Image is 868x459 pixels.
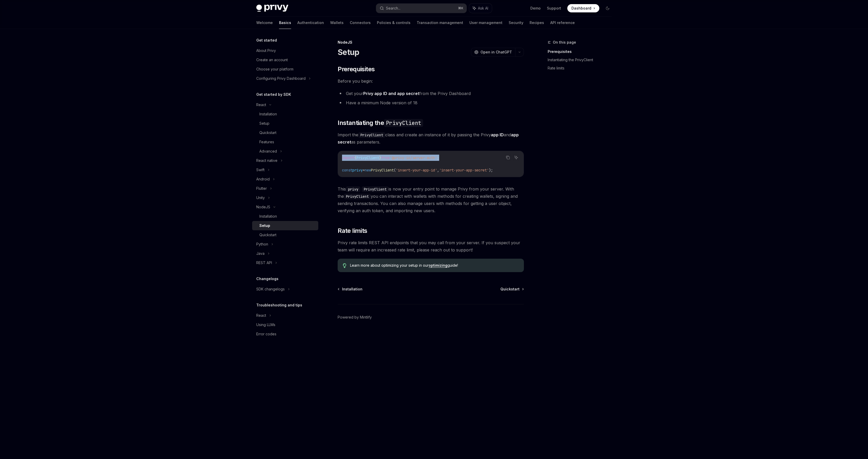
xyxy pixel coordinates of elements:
div: Error codes [256,331,276,337]
span: 'insert-your-app-id' [396,168,437,172]
div: Python [256,241,268,247]
a: Basics [279,17,291,29]
span: ( [394,168,396,172]
a: Instantiating the PrivyClient [548,56,616,64]
span: new [365,168,371,172]
div: Installation [259,111,277,117]
span: PrivyClient [357,155,379,160]
span: ; [437,155,439,160]
a: Powered by Mintlify [338,315,372,320]
div: React [256,312,266,319]
div: Choose your platform [256,66,293,72]
a: Prerequisites [548,48,616,56]
span: Prerequisites [338,65,375,73]
span: PrivyClient [371,168,394,172]
h5: Get started [256,37,277,43]
a: Recipes [530,17,544,29]
span: Open in ChatGPT [481,50,512,55]
a: Installation [252,212,318,221]
a: Rate limits [548,64,616,72]
div: Using LLMs [256,322,275,328]
div: REST API [256,260,272,266]
span: Instantiating the [338,119,423,127]
div: Android [256,176,270,182]
a: About Privy [252,46,318,55]
a: Wallets [330,17,344,29]
span: Learn more about optimizing your setup in our guide! [350,263,519,268]
div: Create an account [256,57,288,63]
a: optimizing [429,263,447,268]
a: Using LLMs [252,320,318,329]
span: Before you begin: [338,77,524,85]
div: NodeJS [338,40,524,45]
button: Ask AI [513,154,520,161]
code: privy [346,186,360,192]
span: const [342,168,352,172]
span: Import the class and create an instance of it by passing the Privy and as parameters. [338,131,524,146]
a: Transaction management [417,17,463,29]
a: Quickstart [252,128,318,137]
h1: Setup [338,48,359,57]
span: '@privy-io/server-auth' [390,155,437,160]
div: Flutter [256,185,267,192]
div: Features [259,139,274,145]
span: This is now your entry point to manage Privy from your server. With the you can interact with wal... [338,185,524,214]
div: React native [256,157,277,164]
div: Quickstart [259,232,276,238]
img: dark logo [256,5,288,12]
a: Demo [530,6,541,11]
div: Quickstart [259,130,276,136]
button: Search...⌘K [376,4,467,13]
span: Installation [342,287,362,292]
span: privy [352,168,363,172]
div: NodeJS [256,204,270,210]
span: Ask AI [478,6,488,11]
div: Search... [386,5,400,11]
span: Dashboard [571,6,591,11]
a: Choose your platform [252,65,318,74]
button: Open in ChatGPT [471,48,515,57]
div: Swift [256,167,265,173]
button: Copy the contents from the code block [505,154,511,161]
div: SDK changelogs [256,286,285,292]
a: Authentication [297,17,324,29]
a: API reference [550,17,575,29]
a: Create an account [252,55,318,65]
div: Java [256,250,265,257]
code: PrivyClient [358,132,385,138]
span: Rate limits [338,227,367,235]
div: React [256,102,266,108]
button: Toggle dark mode [603,4,612,12]
h5: Get started by SDK [256,91,291,98]
span: } [379,155,381,160]
a: Welcome [256,17,273,29]
code: PrivyClient [384,119,423,127]
a: Connectors [350,17,371,29]
a: Setup [252,119,318,128]
a: Error codes [252,329,318,339]
a: Quickstart [252,230,318,240]
div: About Privy [256,48,276,54]
div: Advanced [259,148,277,154]
a: Policies & controls [377,17,410,29]
span: = [363,168,365,172]
a: Privy app ID and app secret [363,91,419,96]
div: Setup [259,120,269,126]
span: from [381,155,390,160]
span: On this page [553,39,576,45]
button: Ask AI [469,4,492,13]
span: 'insert-your-app-secret' [439,168,489,172]
span: , [437,168,439,172]
div: Installation [259,213,277,219]
span: Quickstart [500,287,520,292]
span: Privy rate limits REST API endpoints that you may call from your server. If you suspect your team... [338,239,524,254]
a: User management [469,17,502,29]
code: PrivyClient [344,194,371,199]
svg: Tip [343,263,346,268]
div: Unity [256,195,265,201]
span: ); [489,168,493,172]
div: Setup [259,223,270,229]
a: Setup [252,221,318,230]
strong: app ID [491,132,504,137]
span: { [354,155,357,160]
